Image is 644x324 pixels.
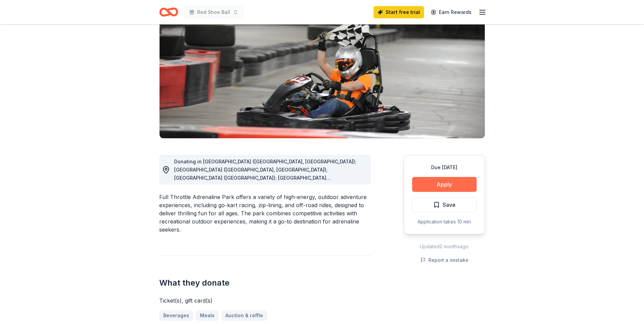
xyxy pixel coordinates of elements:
span: Donating in [GEOGRAPHIC_DATA] ([GEOGRAPHIC_DATA], [GEOGRAPHIC_DATA]); [GEOGRAPHIC_DATA] ([GEOGRAP... [174,159,356,189]
a: Earn Rewards [427,6,476,18]
a: Auction & raffle [221,310,267,321]
button: Save [412,197,477,212]
div: Due [DATE] [412,163,477,172]
img: Image for Full Throttle Adrenaline Park [160,8,485,138]
button: Red Shoe Ball [184,5,244,19]
div: Application takes 10 min [412,218,477,226]
div: Ticket(s), gift card(s) [159,296,371,305]
a: Meals [196,310,219,321]
span: Save [443,200,456,209]
a: Beverages [159,310,193,321]
button: Report a mistake [420,256,468,264]
a: Start free trial [373,6,424,18]
div: Updated 2 months ago [404,242,485,251]
div: Full Throttle Adrenaline Park offers a variety of high-energy, outdoor adventure experiences, inc... [159,193,371,234]
button: Apply [412,177,477,192]
span: Red Shoe Ball [197,8,230,16]
h2: What they donate [159,277,371,288]
a: Home [159,4,178,20]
